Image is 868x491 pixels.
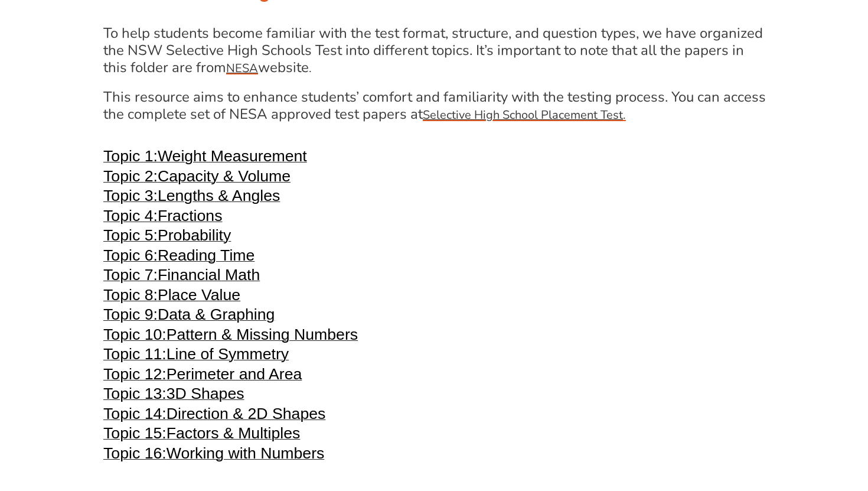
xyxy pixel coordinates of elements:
[103,350,289,362] a: Topic 11:Line of Symmetry
[103,89,766,124] h4: This resource aims to enhance students’ comfort and familiarity with the testing process. You can...
[103,152,307,164] a: Topic 1:Weight Measurement
[103,187,158,204] span: Topic 3:
[167,405,326,422] span: Direction & 2D Shapes
[103,232,231,243] a: Topic 5:Probability
[103,405,167,422] span: Topic 14:
[103,424,167,442] span: Topic 15:
[103,226,158,244] span: Topic 5:
[103,212,223,224] a: Topic 4:Fractions
[167,444,325,462] span: Working with Numbers
[167,345,289,363] span: Line of Symmetry
[103,252,254,264] a: Topic 6:Reading Time
[158,286,240,304] span: Place Value
[103,311,275,323] a: Topic 9:Data & Graphing
[158,226,231,244] span: Probability
[103,286,158,304] span: Topic 8:
[665,357,868,491] iframe: Chat Widget
[103,331,358,343] a: Topic 10:Pattern & Missing Numbers
[423,107,623,123] u: Selective High School Placement Test
[103,326,167,343] span: Topic 10:
[167,385,244,402] span: 3D Shapes
[158,305,275,323] span: Data & Graphing
[103,25,766,77] h4: To help students become familiar with the test format, structure, and question types, we have org...
[103,444,167,462] span: Topic 16:
[103,266,158,284] span: Topic 7:
[103,291,240,303] a: Topic 8:Place Value
[103,450,324,461] a: Topic 16:Working with Numbers
[226,60,258,76] span: NESA
[423,105,626,123] a: Selective High School Placement Test.
[103,192,280,204] a: Topic 3:Lengths & Angles
[103,305,158,323] span: Topic 9:
[103,370,302,382] a: Topic 12:Perimeter and Area
[103,271,260,283] a: Topic 7:Financial Math
[167,424,301,442] span: Factors & Multiples
[103,207,158,225] span: Topic 4:
[158,187,280,204] span: Lengths & Angles
[158,266,260,284] span: Financial Math
[226,58,258,77] a: NESA
[623,107,626,123] span: .
[103,385,167,402] span: Topic 13:
[158,246,254,264] span: Reading Time
[158,207,223,225] span: Fractions
[158,147,307,165] span: Weight Measurement
[103,365,167,383] span: Topic 12:
[103,147,158,165] span: Topic 1:
[103,390,244,402] a: Topic 13:3D Shapes
[158,167,291,185] span: Capacity & Volume
[167,326,358,343] span: Pattern & Missing Numbers
[103,430,300,441] a: Topic 15:Factors & Multiples
[167,365,302,383] span: Perimeter and Area
[103,345,167,363] span: Topic 11:
[309,60,312,76] span: .
[103,173,291,184] a: Topic 2:Capacity & Volume
[103,167,158,185] span: Topic 2:
[103,410,325,422] a: Topic 14:Direction & 2D Shapes
[103,246,158,264] span: Topic 6:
